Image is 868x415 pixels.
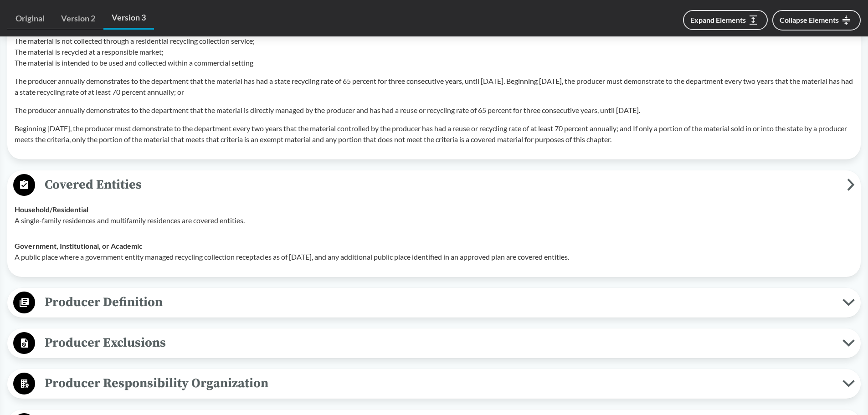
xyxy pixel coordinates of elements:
span: Producer Definition [35,292,842,313]
button: Producer Definition [10,291,858,314]
a: Version 2 [53,8,103,29]
span: Covered Entities [35,174,847,195]
a: Original [7,8,53,29]
span: Producer Exclusions [35,333,842,353]
strong: Government, Institutional, or Academic [15,241,143,250]
button: Producer Responsibility Organization [10,372,858,395]
p: Beginning [DATE], the producer must demonstrate to the department every two years that the materi... [15,123,853,145]
button: Expand Elements [683,10,768,30]
a: Version 3 [103,7,154,30]
span: Producer Responsibility Organization [35,373,842,394]
p: The producer annually demonstrates to the department that the material has had a state recycling ... [15,76,853,97]
p: A single-family residences and multifamily residences are covered entities. [15,215,853,226]
button: Covered Entities [10,174,858,197]
button: Producer Exclusions [10,332,858,355]
p: The producer annually demonstrates to the department that the material is directly managed by the... [15,105,853,116]
button: Collapse Elements [772,10,861,31]
strong: Household/​Residential [15,205,88,214]
p: Covered materials for which the producer demonstrates to the department that the covered material... [15,25,853,68]
p: A public place where a government entity managed recycling collection receptacles as of [DATE], a... [15,251,853,262]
